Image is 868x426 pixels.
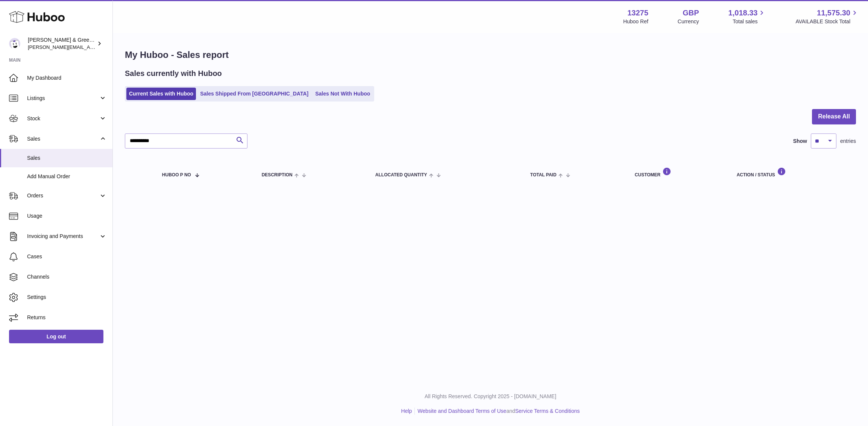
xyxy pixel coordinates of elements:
div: Action / Status [737,167,848,177]
button: Release All [812,109,856,124]
span: Orders [27,192,99,199]
span: Total paid [530,173,557,177]
span: Returns [27,314,107,321]
span: Stock [27,115,99,122]
li: and [415,408,580,415]
strong: GBP [683,8,699,18]
a: Website and Dashboard Terms of Use [417,408,506,414]
a: Help [401,408,412,414]
a: Sales Not With Huboo [313,88,373,100]
h1: My Huboo - Sales report [125,49,856,61]
strong: 13275 [627,8,648,18]
span: ALLOCATED Quantity [375,173,427,177]
div: Currency [678,18,699,25]
div: [PERSON_NAME] & Green Ltd [28,36,96,51]
div: Customer [635,167,722,177]
span: entries [840,138,856,145]
label: Show [793,138,807,145]
a: Log out [9,330,103,343]
img: ellen@bluebadgecompany.co.uk [9,38,20,49]
h2: Sales currently with Huboo [125,68,222,79]
span: Description [262,173,293,177]
span: My Dashboard [27,74,107,82]
a: Service Terms & Conditions [515,408,580,414]
span: 11,575.30 [817,8,850,18]
span: [PERSON_NAME][EMAIL_ADDRESS][DOMAIN_NAME] [28,44,151,50]
a: Sales Shipped From [GEOGRAPHIC_DATA] [197,88,311,100]
a: 11,575.30 AVAILABLE Stock Total [795,8,859,25]
span: Sales [27,155,107,162]
a: 1,018.33 Total sales [728,8,766,25]
span: Sales [27,135,99,143]
span: AVAILABLE Stock Total [795,18,859,25]
span: Settings [27,294,107,301]
span: Total sales [733,18,766,25]
div: Huboo Ref [623,18,648,25]
span: Usage [27,212,107,220]
span: Invoicing and Payments [27,233,99,240]
p: All Rights Reserved. Copyright 2025 - [DOMAIN_NAME] [119,393,862,400]
span: Listings [27,95,99,102]
span: Add Manual Order [27,173,107,180]
span: Huboo P no [162,173,191,177]
a: Current Sales with Huboo [126,88,196,100]
span: 1,018.33 [728,8,758,18]
span: Channels [27,273,107,280]
span: Cases [27,253,107,260]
